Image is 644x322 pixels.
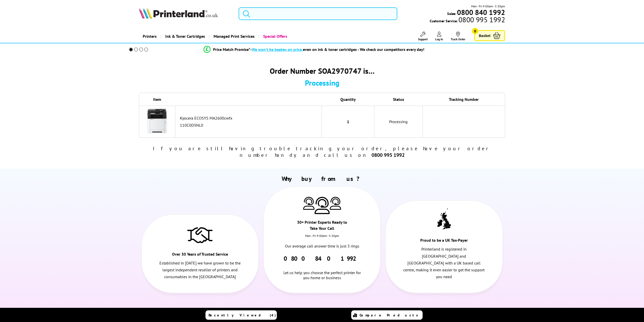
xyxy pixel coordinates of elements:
[374,106,423,138] td: Processing
[360,313,421,317] span: Compare Products
[258,30,291,43] a: Special Offers
[451,32,465,41] a: Track Order
[281,243,363,250] p: Our average call answer time is just 3 rings
[437,208,451,231] img: UK tax payer
[479,32,490,39] span: Basket
[139,8,232,20] a: Printerland Logo
[315,197,330,214] img: Printer Experts
[271,306,389,319] span: Subscribe for Special Offers
[330,197,341,210] img: Printer Experts
[171,251,229,260] div: Over 30 Years of Trusted Service
[209,30,258,43] a: Managed Print Services
[139,175,505,183] h2: Why buy from us?
[264,234,380,243] div: Mon - Fri 9:00am - 5.30pm
[187,225,213,245] img: Trusted Service
[322,93,374,106] th: Quantity
[160,30,209,43] a: Ink & Toner Cartridges
[472,28,478,34] span: 0
[458,17,505,22] span: 0800 995 1992
[430,17,505,23] span: Customer Service:
[351,310,423,320] a: Compare Products
[303,197,315,210] img: Printer Experts
[423,93,505,106] th: Tracking Number
[205,310,277,320] a: Recently Viewed (4)
[456,10,505,15] a: 0800 840 1992
[139,93,176,106] th: Item
[252,47,303,52] span: We won’t be beaten on price,
[139,66,505,76] div: Order Number SOA2970747 is…
[371,152,405,158] b: 0800 995 1992
[471,4,505,9] span: Mon - Fri 9:00am - 5:30pm
[180,116,319,121] div: Kyocera ECOSYS MA2600cwfx
[144,108,170,134] img: Kyocera ECOSYS MA2600cwfx
[293,219,351,234] div: 30+ Printer Experts Ready to Take Your Call
[209,313,276,317] span: Recently Viewed (4)
[474,30,505,41] a: Basket 0
[374,93,423,106] th: Status
[403,246,485,280] p: Printerland is registered in [GEOGRAPHIC_DATA] and [GEOGRAPHIC_DATA] with a UK based call centre,...
[415,237,473,246] div: Proud to be a UK Tax-Payer
[284,255,360,262] a: 0800 840 1992
[139,8,218,19] img: Printerland Logo
[435,32,443,41] a: Log In
[180,123,319,128] div: 110C0D3NL0
[418,37,428,41] span: Support
[165,30,205,43] span: Ink & Toner Cartridges
[139,30,160,43] a: Printers
[281,262,363,280] div: Let us help you choose the perfect printer for you home or business
[250,47,424,52] div: - even on ink & toner cartridges - We check our competitors every day!
[139,145,505,158] div: If you are still having trouble tracking your order, please have your order number handy and call...
[139,78,505,88] div: Processing
[159,260,241,280] p: Established in [DATE] we have grown to be the largest independent reseller of printers and consum...
[322,106,374,138] td: 1
[122,45,506,54] li: modal_Promise
[213,47,250,52] span: Price Match Promise*
[435,37,443,41] span: Log In
[418,32,428,41] a: Support
[457,8,505,17] b: 0800 840 1992
[447,11,456,16] span: Sales:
